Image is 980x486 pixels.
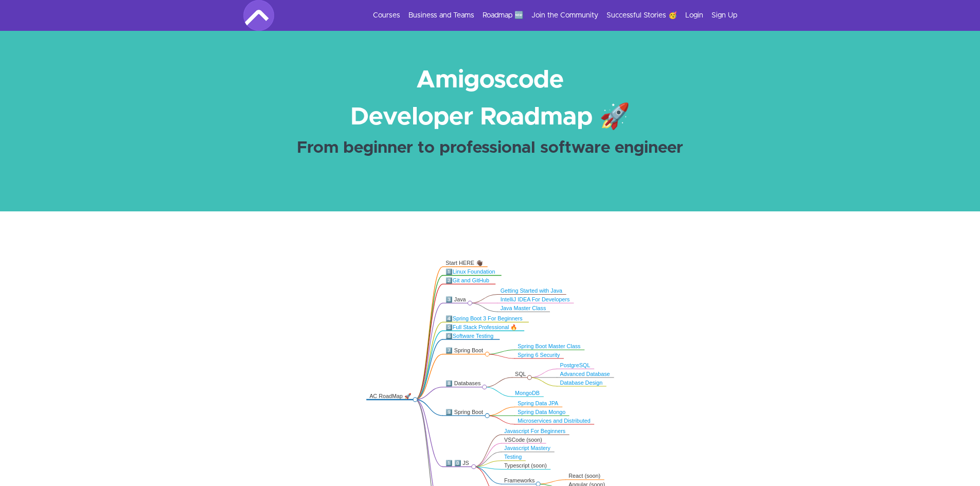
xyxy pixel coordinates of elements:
a: Spring Data JPA [518,401,558,406]
a: Sign Up [711,10,737,21]
div: 8️⃣ Databases [446,380,482,387]
div: Typescript (soon) [504,462,547,469]
div: 4️⃣ [446,315,525,322]
div: React (soon) [568,473,601,479]
a: Microservices and Distributed [518,418,590,423]
a: Login [685,10,703,21]
div: 2️⃣ [446,277,492,284]
a: Roadmap 🆕 [483,10,523,21]
div: SQL [515,371,527,377]
a: Getting Started with Java [501,288,562,294]
a: Database Design [560,380,603,385]
div: 1️⃣ 0️⃣ JS [446,460,471,466]
a: Business and Teams [408,10,474,21]
a: MongoDB [515,390,540,395]
a: Git and GitHub [453,278,489,283]
strong: Amigoscode [416,68,564,93]
a: Java Master Class [501,305,546,311]
a: Testing [504,454,522,460]
a: PostgreSQL [560,362,591,368]
div: Start HERE 👋🏿 [446,260,484,266]
a: Linux Foundation [453,269,495,275]
strong: Developer Roadmap 🚀 [350,105,630,130]
div: 9️⃣ Spring Boot [446,409,484,416]
a: Courses [373,10,400,21]
a: Spring 6 Security [518,352,560,357]
div: 6️⃣ [446,333,496,339]
a: Spring Data Mongo [518,409,565,415]
a: Javascript Mastery [504,445,550,451]
a: Join the Community [531,10,598,21]
a: Successful Stories 🥳 [607,10,677,21]
div: Frameworks [504,477,536,484]
div: VSCode (soon) [504,437,543,443]
a: Spring Boot 3 For Beginners [453,316,523,321]
a: Javascript For Beginners [504,428,565,434]
div: AC RoadMap 🚀 [369,393,412,400]
a: IntelliJ IDEA For Developers [501,297,570,302]
div: 3️⃣ Java [446,296,467,303]
div: 5️⃣ [446,324,521,331]
div: 1️⃣ [446,268,498,275]
div: 7️⃣ Spring Boot [446,347,484,354]
a: Advanced Database [560,371,610,376]
a: Full Stack Professional 🔥 [453,324,518,330]
a: Software Testing [453,333,493,338]
a: Spring Boot Master Class [518,343,580,349]
strong: From beginner to professional software engineer [297,140,683,156]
